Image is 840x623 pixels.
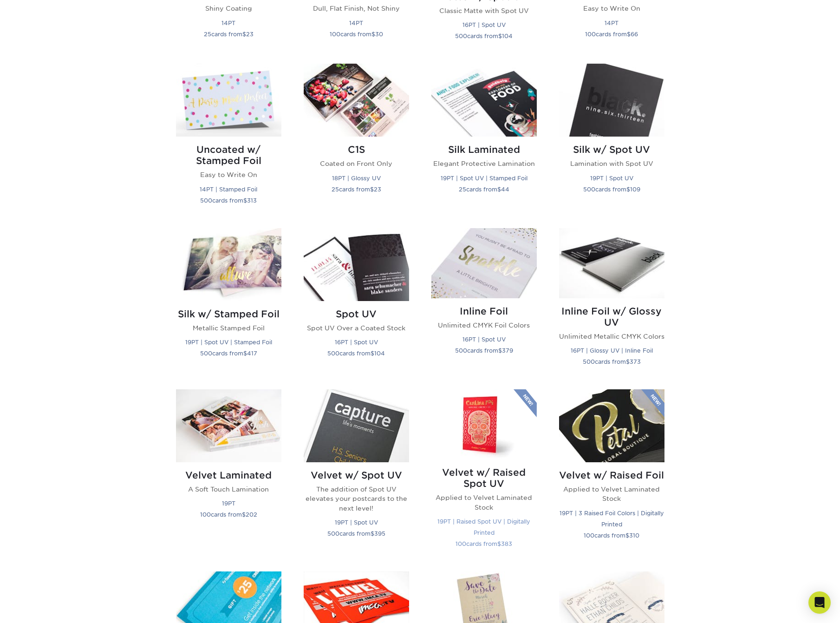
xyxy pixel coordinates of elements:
span: 25 [332,186,339,193]
img: New Product [641,389,664,417]
p: Applied to Velvet Laminated Stock [559,485,664,504]
span: $ [370,186,374,193]
a: Velvet w/ Raised Foil Postcards Velvet w/ Raised Foil Applied to Velvet Laminated Stock 19PT | 3 ... [559,389,664,560]
span: $ [497,540,501,547]
small: cards from [200,511,257,518]
img: Silk Laminated Postcards [431,64,537,137]
h2: Silk Laminated [431,144,537,155]
span: $ [627,31,631,38]
small: 19PT [222,500,235,507]
small: 16PT | Glossy UV | Inline Foil [571,347,653,354]
span: 100 [456,540,466,547]
a: Spot UV Postcards Spot UV Spot UV Over a Coated Stock 16PT | Spot UV 500cards from$104 [304,228,409,378]
small: cards from [584,532,639,539]
p: Easy to Write On [559,4,664,13]
a: Inline Foil w/ Glossy UV Postcards Inline Foil w/ Glossy UV Unlimited Metallic CMYK Colors 16PT |... [559,228,664,378]
a: C1S Postcards C1S Coated on Front Only 18PT | Glossy UV 25cards from$23 [304,64,409,216]
span: 23 [246,31,254,38]
p: The addition of Spot UV elevates your postcards to the next level! [304,485,409,513]
span: $ [242,31,246,38]
span: $ [626,186,630,193]
img: Silk w/ Spot UV Postcards [559,64,664,137]
h2: Silk w/ Spot UV [559,144,664,155]
span: 500 [455,347,467,354]
small: 16PT | Spot UV [462,21,506,28]
span: 395 [374,530,385,537]
p: Elegant Protective Lamination [431,159,537,168]
span: 30 [375,31,383,38]
small: cards from [459,186,509,193]
span: 100 [330,31,340,38]
span: 66 [631,31,638,38]
small: cards from [327,350,385,357]
img: Inline Foil w/ Glossy UV Postcards [559,228,664,298]
small: 19PT | Spot UV | Stamped Foil [185,339,272,346]
small: 19PT | Spot UV [335,519,378,526]
p: Coated on Front Only [304,159,409,168]
span: $ [243,197,247,204]
a: Silk w/ Spot UV Postcards Silk w/ Spot UV Lamination with Spot UV 19PT | Spot UV 500cards from$109 [559,64,664,216]
a: Inline Foil Postcards Inline Foil Unlimited CMYK Foil Colors 16PT | Spot UV 500cards from$379 [431,228,537,378]
span: 500 [455,33,467,39]
small: cards from [455,33,513,39]
span: 313 [247,197,257,204]
img: Spot UV Postcards [304,228,409,301]
span: 310 [629,532,639,539]
a: Silk Laminated Postcards Silk Laminated Elegant Protective Lamination 19PT | Spot UV | Stamped Fo... [431,64,537,216]
span: $ [498,33,502,39]
span: 500 [583,358,595,365]
span: $ [371,31,375,38]
span: $ [498,347,502,354]
small: 14PT [221,20,235,26]
a: Silk w/ Stamped Foil Postcards Silk w/ Stamped Foil Metallic Stamped Foil 19PT | Spot UV | Stampe... [176,228,281,378]
small: cards from [455,347,513,354]
span: 500 [327,350,339,357]
small: cards from [456,540,512,547]
h2: C1S [304,144,409,155]
span: 500 [583,186,595,193]
span: $ [497,186,501,193]
img: Velvet w/ Raised Foil Postcards [559,389,664,462]
p: A Soft Touch Lamination [176,485,281,494]
p: Shiny Coating [176,4,281,13]
span: 500 [200,350,212,357]
p: Unlimited Metallic CMYK Colors [559,332,664,341]
small: 16PT | Spot UV [335,339,378,346]
span: $ [371,530,374,537]
small: cards from [583,186,640,193]
p: Unlimited CMYK Foil Colors [431,321,537,330]
span: 44 [501,186,509,193]
p: Dull, Flat Finish, Not Shiny [304,4,409,13]
img: C1S Postcards [304,64,409,137]
span: 23 [374,186,381,193]
h2: Velvet w/ Spot UV [304,470,409,481]
span: 104 [502,33,513,39]
small: cards from [200,350,257,357]
small: 19PT | 3 Raised Foil Colors | Digitally Printed [560,510,664,528]
span: $ [626,358,630,365]
small: cards from [332,186,381,193]
span: $ [242,511,246,518]
img: Inline Foil Postcards [431,228,537,298]
span: 373 [630,358,641,365]
small: 19PT | Spot UV [590,175,633,182]
a: Uncoated w/ Stamped Foil Postcards Uncoated w/ Stamped Foil Easy to Write On 14PT | Stamped Foil ... [176,64,281,216]
p: Lamination with Spot UV [559,159,664,168]
small: 14PT [605,20,619,26]
span: 417 [247,350,257,357]
small: 19PT | Spot UV | Stamped Foil [441,175,527,182]
a: Velvet Laminated Postcards Velvet Laminated A Soft Touch Lamination 19PT 100cards from$202 [176,389,281,560]
span: 109 [630,186,640,193]
small: cards from [330,31,383,38]
small: 14PT | Stamped Foil [200,186,257,193]
h2: Uncoated w/ Stamped Foil [176,144,281,166]
p: Classic Matte with Spot UV [431,6,537,15]
small: 16PT | Spot UV [462,336,506,343]
small: cards from [327,530,385,537]
span: 25 [459,186,466,193]
p: Metallic Stamped Foil [176,323,281,333]
h2: Velvet w/ Raised Spot UV [431,467,537,489]
span: 202 [246,511,257,518]
h2: Inline Foil [431,306,537,317]
span: 100 [200,511,211,518]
